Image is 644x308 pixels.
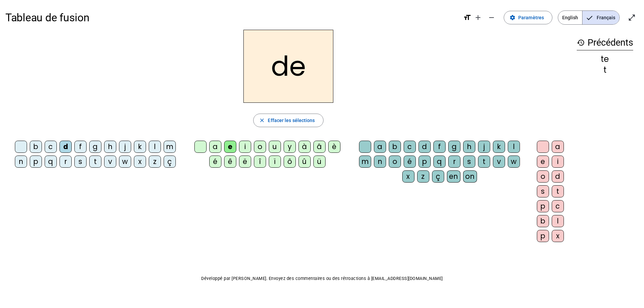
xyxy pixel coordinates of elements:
[419,141,431,153] div: d
[268,116,315,124] span: Effacer les sélections
[487,14,496,22] mat-icon: remove
[628,14,636,22] mat-icon: open_in_full
[119,156,131,168] div: w
[328,141,340,153] div: è
[134,141,146,153] div: k
[537,215,549,227] div: b
[552,215,564,227] div: l
[504,11,552,24] button: Paramètres
[74,141,87,153] div: f
[224,156,236,168] div: ê
[30,156,42,168] div: p
[448,156,460,168] div: r
[417,170,429,183] div: z
[558,11,582,24] span: English
[537,170,549,183] div: o
[485,11,498,24] button: Diminuer la taille de la police
[299,141,311,153] div: à
[284,156,296,168] div: ô
[74,156,87,168] div: s
[239,141,251,153] div: i
[209,141,221,153] div: a
[433,156,446,168] div: q
[284,141,296,153] div: y
[259,117,265,123] mat-icon: close
[625,11,639,24] button: Entrer en plein écran
[389,141,401,153] div: b
[493,156,505,168] div: v
[463,170,477,183] div: on
[149,156,161,168] div: z
[577,55,633,63] div: te
[5,275,639,283] p: Développé par [PERSON_NAME]. Envoyez des commentaires ou des rétroactions à [EMAIL_ADDRESS][DOMAI...
[404,156,416,168] div: é
[5,7,458,28] h1: Tableau de fusion
[104,156,116,168] div: v
[30,141,42,153] div: b
[209,156,221,168] div: é
[313,141,326,153] div: â
[537,200,549,212] div: p
[558,10,620,25] mat-button-toggle-group: Language selection
[478,156,490,168] div: t
[577,39,585,47] mat-icon: history
[45,156,57,168] div: q
[577,66,633,74] div: t
[537,185,549,197] div: s
[463,14,471,22] mat-icon: format_size
[404,141,416,153] div: c
[15,156,27,168] div: n
[59,141,72,153] div: d
[478,141,490,153] div: j
[471,11,485,24] button: Augmenter la taille de la police
[463,141,475,153] div: h
[104,141,116,153] div: h
[254,156,266,168] div: î
[447,170,460,183] div: en
[433,141,446,153] div: f
[253,114,323,127] button: Effacer les sélections
[448,141,460,153] div: g
[89,156,101,168] div: t
[374,156,386,168] div: n
[243,30,333,103] h2: de
[269,156,281,168] div: ï
[59,156,72,168] div: r
[239,156,251,168] div: ë
[374,141,386,153] div: a
[518,14,544,22] span: Paramètres
[509,15,516,21] mat-icon: settings
[313,156,326,168] div: ü
[224,141,236,153] div: e
[89,141,101,153] div: g
[474,14,482,22] mat-icon: add
[508,141,520,153] div: l
[552,230,564,242] div: x
[537,230,549,242] div: p
[164,156,176,168] div: ç
[552,141,564,153] div: a
[119,141,131,153] div: j
[389,156,401,168] div: o
[149,141,161,153] div: l
[552,185,564,197] div: t
[493,141,505,153] div: k
[269,141,281,153] div: u
[577,35,633,50] h3: Précédents
[359,156,371,168] div: m
[254,141,266,153] div: o
[299,156,311,168] div: û
[419,156,431,168] div: p
[432,170,444,183] div: ç
[463,156,475,168] div: s
[552,200,564,212] div: c
[164,141,176,153] div: m
[552,156,564,168] div: i
[508,156,520,168] div: w
[552,170,564,183] div: d
[537,156,549,168] div: e
[402,170,414,183] div: x
[134,156,146,168] div: x
[582,11,619,24] span: Français
[45,141,57,153] div: c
